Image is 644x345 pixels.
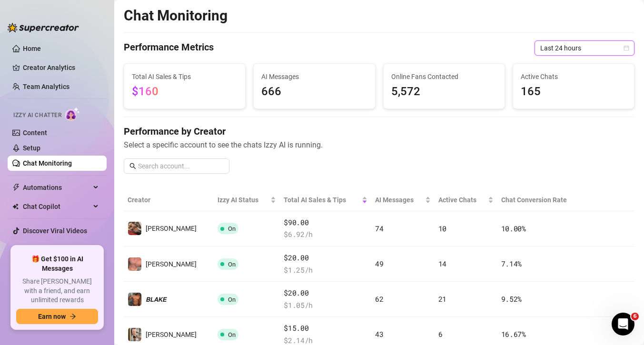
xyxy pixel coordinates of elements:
span: AI Messages [375,195,423,205]
span: 43 [375,329,383,339]
img: Chat Copilot [12,203,19,210]
h4: Performance Metrics [124,40,214,56]
span: calendar [624,45,629,51]
span: [PERSON_NAME] [146,225,197,232]
span: 9.52 % [501,294,522,304]
h2: Chat Monitoring [124,7,228,25]
span: $ 1.25 /h [284,265,367,276]
span: 6 [438,329,443,339]
span: On [228,331,236,338]
img: Mikael [128,257,141,271]
th: Izzy AI Status [214,189,280,211]
img: logo-BBDzfeDw.svg [8,23,79,32]
th: Total AI Sales & Tips [280,189,371,211]
span: Active Chats [521,71,626,82]
span: Share [PERSON_NAME] with a friend, and earn unlimited rewards [16,277,98,305]
th: Creator [124,189,214,211]
span: [PERSON_NAME] [146,331,197,338]
span: $20.00 [284,287,367,299]
th: Chat Conversion Rate [497,189,584,211]
span: On [228,296,236,303]
span: 𝘽𝙇𝘼𝙆𝙀 [146,296,167,303]
span: Chat Copilot [23,199,90,214]
span: [PERSON_NAME] [146,260,197,268]
span: Total AI Sales & Tips [132,71,238,82]
iframe: Intercom live chat [612,313,634,335]
span: 16.67 % [501,329,526,339]
span: 74 [375,224,383,233]
span: $ 1.05 /h [284,300,367,311]
a: Setup [23,144,40,152]
span: $160 [132,85,159,98]
span: 10 [438,224,446,233]
span: Izzy AI Status [218,195,268,205]
span: $15.00 [284,323,367,334]
span: 6 [631,313,639,320]
h4: Performance by Creator [124,125,634,138]
span: $90.00 [284,217,367,228]
img: Dylan [128,222,141,235]
img: AI Chatter [65,107,80,121]
span: 49 [375,259,383,268]
span: On [228,225,236,232]
span: Last 24 hours [540,41,629,55]
a: Content [23,129,47,137]
span: search [129,163,136,169]
input: Search account... [138,161,224,171]
button: Earn nowarrow-right [16,309,98,324]
span: Total AI Sales & Tips [284,195,360,205]
span: Select a specific account to see the chats Izzy AI is running. [124,139,634,151]
span: Izzy AI Chatter [13,111,61,120]
a: Team Analytics [23,83,69,90]
th: AI Messages [371,189,435,211]
a: Creator Analytics [23,60,99,75]
a: Home [23,45,41,52]
a: Discover Viral Videos [23,227,87,235]
a: Chat Monitoring [23,159,72,167]
span: AI Messages [261,71,367,82]
span: 14 [438,259,446,268]
span: Online Fans Contacted [391,71,497,82]
span: Automations [23,180,90,195]
span: 165 [521,83,626,101]
span: Earn now [38,313,66,320]
span: 5,572 [391,83,497,101]
span: arrow-right [69,313,76,320]
span: Active Chats [438,195,486,205]
span: $ 6.92 /h [284,229,367,240]
span: thunderbolt [12,184,20,191]
img: 𝘼𝙉𝙂𝙀𝙇𝙊 [128,328,141,341]
span: $20.00 [284,252,367,264]
span: 666 [261,83,367,101]
img: 𝘽𝙇𝘼𝙆𝙀 [128,293,141,306]
span: On [228,261,236,268]
span: 62 [375,294,383,304]
span: 7.14 % [501,259,522,268]
span: 10.00 % [501,224,526,233]
span: 21 [438,294,446,304]
span: 🎁 Get $100 in AI Messages [16,255,98,273]
th: Active Chats [435,189,497,211]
